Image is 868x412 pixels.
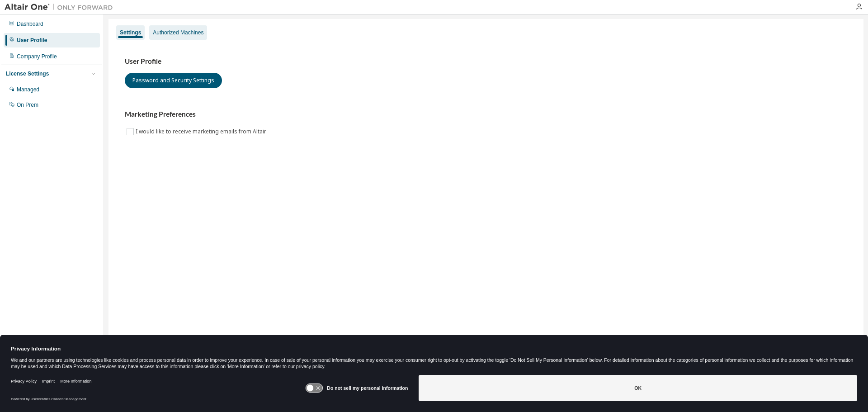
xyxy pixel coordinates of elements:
button: Password and Security Settings [125,73,222,88]
h3: Marketing Preferences [125,110,847,119]
h3: User Profile [125,57,847,66]
div: Settings [120,29,141,36]
div: User Profile [17,37,47,44]
div: On Prem [17,101,38,109]
label: I would like to receive marketing emails from Altair [136,126,268,137]
div: Authorized Machines [153,29,203,36]
div: Company Profile [17,53,57,60]
div: Managed [17,86,39,93]
img: Altair One [5,3,118,12]
div: License Settings [6,70,49,77]
div: Dashboard [17,20,43,28]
